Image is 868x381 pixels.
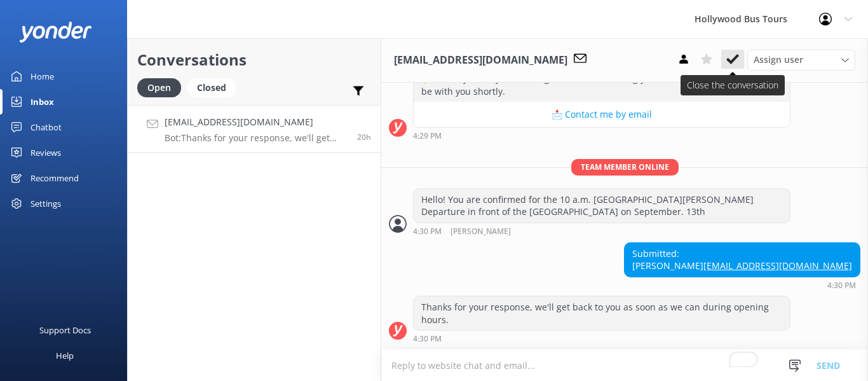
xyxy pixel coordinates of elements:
div: Inbox [31,89,54,114]
strong: 4:30 PM [827,282,856,289]
span: Team member online [571,159,679,175]
h4: [EMAIL_ADDRESS][DOMAIN_NAME] [165,115,348,129]
div: Thanks for your response, we'll get back to you as soon as we can during opening hours. [414,296,790,330]
a: Open [137,80,187,94]
button: 📩 Contact me by email [414,102,790,127]
div: Sep 11 2025 04:30pm (UTC -07:00) America/Tijuana [413,334,790,343]
div: Home [31,64,54,89]
strong: 4:29 PM [413,132,442,140]
div: Settings [31,191,61,216]
a: Closed [187,80,242,94]
h2: Conversations [137,48,371,72]
div: Hello! You are confirmed for the 10 a.m. [GEOGRAPHIC_DATA][PERSON_NAME] Departure in front of the... [414,189,790,223]
div: Sep 11 2025 04:29pm (UTC -07:00) America/Tijuana [413,131,790,140]
div: ⚡ Thank you for your message; we are connecting you to a team member who will be with you shortly. [414,68,790,102]
div: Submitted: [PERSON_NAME] [625,243,860,277]
div: Chatbot [31,114,62,140]
div: Recommend [31,165,79,191]
div: Closed [187,78,236,97]
img: yonder-white-logo.png [19,22,92,43]
a: [EMAIL_ADDRESS][DOMAIN_NAME] [703,260,852,272]
strong: 4:30 PM [413,335,442,343]
div: Support Docs [39,317,91,343]
strong: 4:30 PM [413,228,442,236]
span: Assign user [754,53,803,67]
h3: [EMAIL_ADDRESS][DOMAIN_NAME] [394,52,567,69]
span: [PERSON_NAME] [451,228,511,236]
a: [EMAIL_ADDRESS][DOMAIN_NAME]Bot:Thanks for your response, we'll get back to you as soon as we can... [128,105,381,153]
div: Reviews [31,140,61,165]
div: Open [137,78,181,97]
span: Sep 11 2025 04:30pm (UTC -07:00) America/Tijuana [357,132,371,142]
div: Help [56,343,74,368]
p: Bot: Thanks for your response, we'll get back to you as soon as we can during opening hours. [165,132,348,144]
div: Sep 11 2025 04:30pm (UTC -07:00) America/Tijuana [413,226,790,236]
div: Sep 11 2025 04:30pm (UTC -07:00) America/Tijuana [624,281,860,289]
div: Assign User [747,50,855,70]
textarea: To enrich screen reader interactions, please activate Accessibility in Grammarly extension settings [381,350,868,381]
